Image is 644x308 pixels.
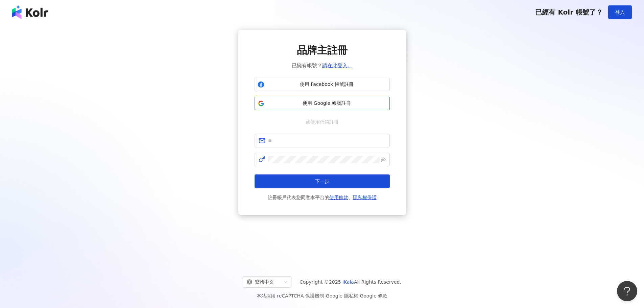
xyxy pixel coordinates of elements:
[297,43,348,57] span: 品牌主註冊
[381,157,386,162] span: eye-invisible
[255,78,390,91] button: 使用 Facebook 帳號註冊
[324,293,326,299] span: |
[255,174,390,188] button: 下一步
[257,292,387,300] span: 本站採用 reCAPTCHA 保護機制
[353,195,377,200] a: 隱私權保護
[255,97,390,110] button: 使用 Google 帳號註冊
[292,62,353,70] span: 已擁有帳號？
[267,81,387,88] span: 使用 Facebook 帳號註冊
[329,195,348,200] a: 使用條款
[267,100,387,107] span: 使用 Google 帳號註冊
[301,118,343,126] span: 或使用信箱註冊
[342,279,354,285] a: iKala
[322,63,353,69] a: 請在此登入。
[315,179,329,184] span: 下一步
[358,293,360,299] span: |
[608,5,632,19] button: 登入
[615,9,625,15] span: 登入
[617,281,637,301] iframe: Help Scout Beacon - Open
[12,5,48,19] img: logo
[360,293,387,299] a: Google 條款
[535,8,603,16] span: 已經有 Kolr 帳號了？
[268,193,377,202] span: 註冊帳戶代表您同意本平台的 、
[247,277,281,287] div: 繁體中文
[326,293,358,299] a: Google 隱私權
[300,278,401,286] span: Copyright © 2025 All Rights Reserved.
